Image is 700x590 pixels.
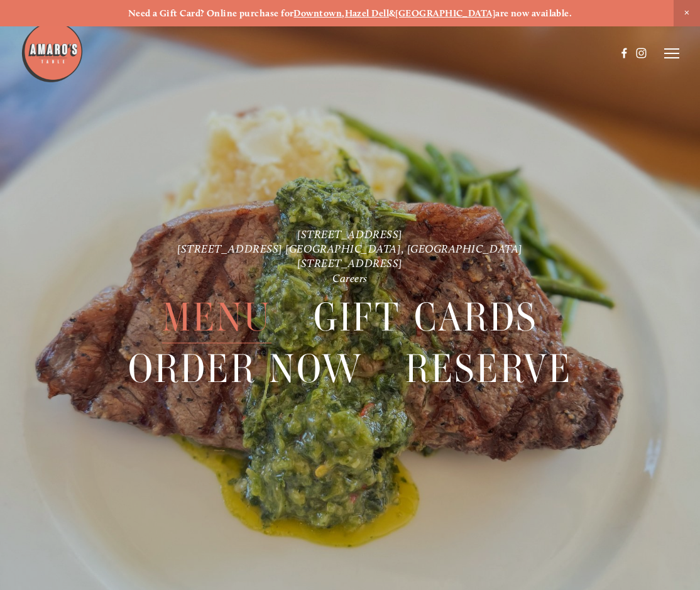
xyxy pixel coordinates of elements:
span: Menu [162,293,272,344]
a: Hazel Dell [345,8,390,19]
a: Downtown [293,8,342,19]
a: Careers [332,271,368,285]
strong: Need a Gift Card? Online purchase for [128,8,294,19]
a: Order Now [128,344,363,394]
strong: & [389,8,395,19]
span: Reserve [405,344,572,395]
a: [STREET_ADDRESS] [297,257,403,270]
a: [STREET_ADDRESS] [297,227,403,241]
strong: are now available. [495,8,572,19]
a: [GEOGRAPHIC_DATA] [395,8,495,19]
span: Gift Cards [314,293,538,344]
img: Amaro's Table [21,21,84,84]
a: Menu [162,293,272,343]
strong: , [342,8,344,19]
a: Reserve [405,344,572,394]
a: [STREET_ADDRESS] [GEOGRAPHIC_DATA], [GEOGRAPHIC_DATA] [177,242,523,255]
span: Order Now [128,344,363,395]
a: Gift Cards [314,293,538,343]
